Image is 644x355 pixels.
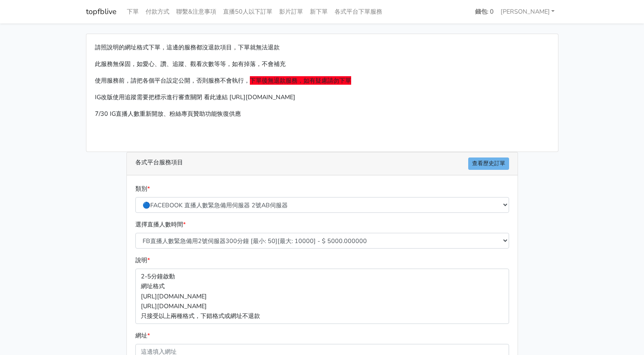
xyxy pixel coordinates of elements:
[95,92,550,102] p: IG改版使用追蹤需要把標示進行審查關閉 看此連結 [URL][DOMAIN_NAME]
[95,59,550,69] p: 此服務無保固，如愛心、讚、追蹤、觀看次數等等，如有掉落，不會補充
[86,3,117,20] a: topfblive
[468,157,509,170] a: 查看歷史訂單
[276,3,306,20] a: 影片訂單
[497,3,558,20] a: [PERSON_NAME]
[95,43,550,52] p: 請照說明的網址格式下單，這邊的服務都沒退款項目，下單就無法退款
[220,3,276,20] a: 直播50人以下訂單
[142,3,173,20] a: 付款方式
[306,3,331,20] a: 新下單
[135,255,150,265] label: 說明
[123,3,142,20] a: 下單
[250,76,351,85] span: 下單後無退款服務，如有疑慮請勿下單
[135,184,150,194] label: 類別
[127,152,518,175] div: 各式平台服務項目
[472,3,497,20] a: 錢包: 0
[475,7,494,16] strong: 錢包: 0
[95,76,550,86] p: 使用服務前，請把各個平台設定公開，否則服務不會執行，
[135,220,186,229] label: 選擇直播人數時間
[135,269,509,324] p: 2-5分鐘啟動 網址格式 [URL][DOMAIN_NAME] [URL][DOMAIN_NAME] 只接受以上兩種格式，下錯格式或網址不退款
[95,109,550,119] p: 7/30 IG直播人數重新開放、粉絲專頁贊助功能恢復供應
[135,331,150,341] label: 網址
[331,3,386,20] a: 各式平台下單服務
[173,3,220,20] a: 聯繫&注意事項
